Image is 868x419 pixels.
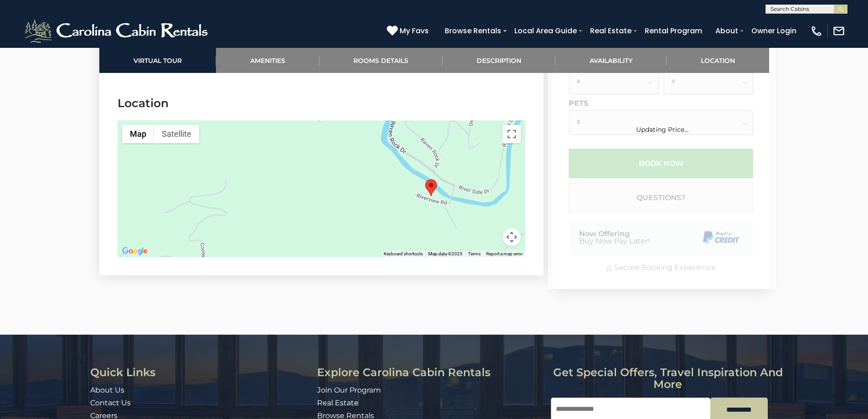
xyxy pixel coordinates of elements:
a: About Us [90,386,124,394]
a: About [711,23,743,39]
span: Map data ©2025 [428,251,462,256]
img: mail-regular-white.png [832,25,845,37]
a: Virtual Tour [99,48,216,73]
a: Join Our Program [317,386,381,394]
a: Availability [555,48,667,73]
h3: Quick Links [90,367,310,378]
div: Riverside Retreat [425,179,437,196]
a: Open this area in Google Maps (opens a new window) [120,245,150,257]
a: Contact Us [90,398,131,407]
a: Local Area Guide [510,23,581,39]
span: My Favs [400,25,429,36]
h3: Explore Carolina Cabin Rentals [317,367,544,378]
a: Description [442,48,555,73]
h3: Location [118,95,525,111]
button: Toggle fullscreen view [503,125,521,143]
a: My Favs [387,25,431,37]
a: Owner Login [747,23,801,39]
a: Location [667,48,769,73]
button: Show satellite imagery [154,125,199,143]
a: Amenities [216,48,319,73]
a: Rooms Details [319,48,442,73]
img: White-1-2.png [23,17,212,45]
button: Show street map [122,125,154,143]
a: Real Estate [317,398,359,407]
a: Report a map error [486,251,523,256]
a: Browse Rentals [440,23,506,39]
a: Terms (opens in new tab) [468,251,481,256]
a: Real Estate [586,23,636,39]
img: Google [120,245,150,257]
button: Keyboard shortcuts [384,251,423,257]
button: Map camera controls [503,228,521,246]
h3: Get special offers, travel inspiration and more [551,367,785,391]
img: phone-regular-white.png [810,25,823,37]
div: Updating Price... [548,125,776,134]
a: Rental Program [640,23,707,39]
